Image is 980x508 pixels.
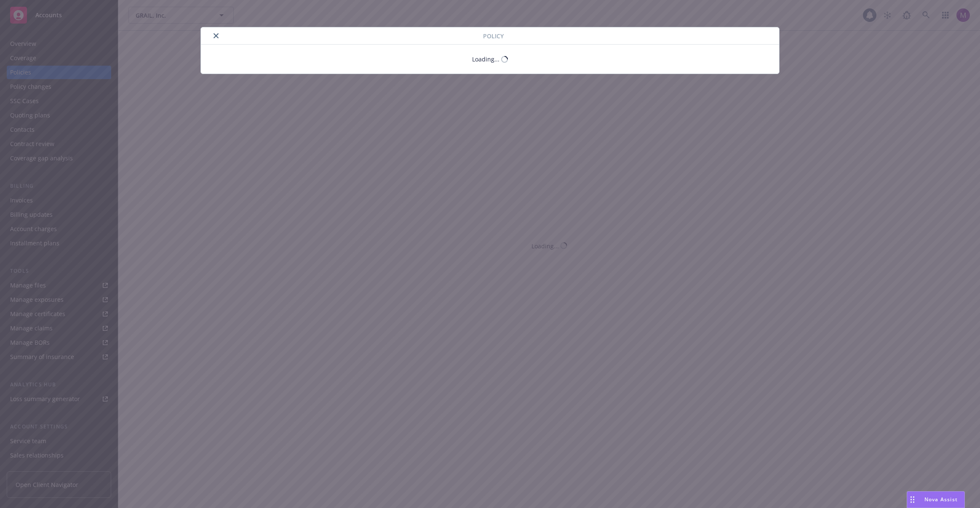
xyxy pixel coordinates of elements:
[924,496,958,503] span: Nova Assist
[472,55,499,64] div: Loading...
[907,492,918,508] div: Drag to move
[483,32,504,40] span: Policy
[211,31,221,41] button: close
[907,491,965,508] button: Nova Assist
